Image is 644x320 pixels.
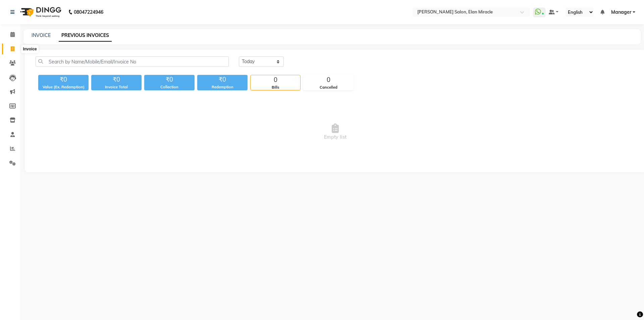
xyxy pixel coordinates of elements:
[74,3,103,21] b: 08047224946
[36,56,229,67] input: Search by Name/Mobile/Email/Invoice No
[251,85,300,90] div: Bills
[304,85,353,90] div: Cancelled
[144,75,195,84] div: ₹0
[197,84,248,90] div: Redemption
[38,84,89,90] div: Value (Ex. Redemption)
[251,75,300,85] div: 0
[36,98,635,166] span: Empty list
[197,75,248,84] div: ₹0
[304,75,353,85] div: 0
[17,3,63,21] img: logo
[91,75,142,84] div: ₹0
[59,30,112,42] a: PREVIOUS INVOICES
[21,45,38,53] div: Invoice
[38,75,89,84] div: ₹0
[144,84,195,90] div: Collection
[91,84,142,90] div: Invoice Total
[32,32,51,38] a: INVOICE
[611,9,631,16] span: Manager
